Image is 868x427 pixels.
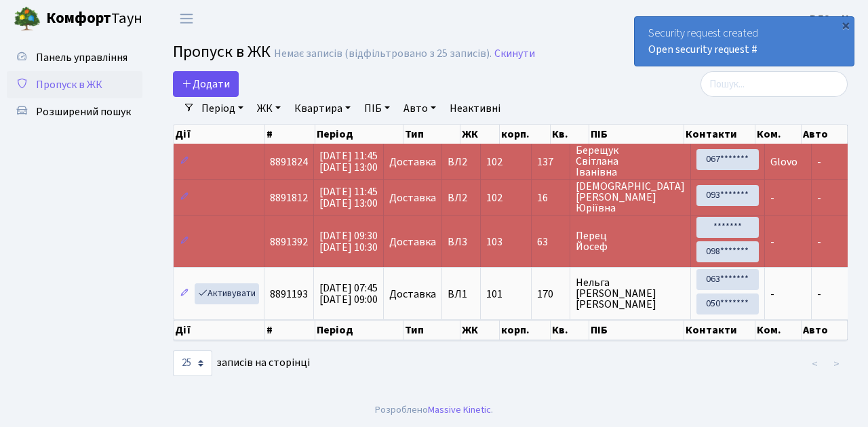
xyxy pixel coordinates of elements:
[448,237,475,247] span: ВЛ3
[389,157,436,167] span: Доставка
[7,44,142,71] a: Панель управління
[817,155,821,169] span: -
[315,320,403,340] th: Період
[36,104,131,119] span: Розширений пошук
[448,157,475,167] span: ВЛ2
[46,7,111,29] b: Комфорт
[428,403,491,417] a: Massive Kinetic
[182,77,230,91] span: Додати
[537,289,564,300] span: 170
[444,97,506,120] a: Неактивні
[755,320,802,340] th: Ком.
[389,192,436,203] span: Доставка
[270,287,308,302] span: 8891193
[770,235,774,249] span: -
[460,320,500,340] th: ЖК
[486,155,502,169] span: 102
[589,320,684,340] th: ПІБ
[173,40,271,64] span: Пропуск в ЖК
[648,42,757,57] a: Open security request #
[403,125,460,144] th: Тип
[537,157,564,167] span: 137
[195,283,259,304] a: Активувати
[7,98,142,125] a: Розширений пошук
[173,350,212,376] select: записів на сторінці
[500,125,551,144] th: корп.
[684,125,755,144] th: Контакти
[817,190,821,205] span: -
[36,77,102,92] span: Пропуск в ЖК
[635,17,854,66] div: Security request created
[448,289,475,300] span: ВЛ1
[319,148,378,175] span: [DATE] 11:45 [DATE] 13:00
[551,125,589,144] th: Кв.
[770,287,774,302] span: -
[701,71,848,97] input: Пошук...
[319,281,378,307] span: [DATE] 07:45 [DATE] 09:00
[817,235,821,249] span: -
[7,71,142,98] a: Пропуск в ЖК
[576,230,685,252] span: Перец Йосеф
[173,71,239,97] a: Додати
[398,97,441,120] a: Авто
[448,192,475,203] span: ВЛ2
[494,47,535,60] a: Скинути
[315,125,403,144] th: Період
[270,190,308,205] span: 8891812
[375,403,493,418] div: Розроблено .
[770,155,797,169] span: Glovo
[403,320,460,340] th: Тип
[173,350,310,376] label: записів на сторінці
[684,320,755,340] th: Контакти
[802,320,848,340] th: Авто
[174,125,265,144] th: Дії
[537,237,564,247] span: 63
[359,97,395,120] a: ПІБ
[274,47,492,60] div: Немає записів (відфільтровано з 25 записів).
[270,155,308,169] span: 8891824
[770,190,774,205] span: -
[174,320,265,340] th: Дії
[14,5,41,33] img: logo.png
[389,237,436,247] span: Доставка
[486,287,502,302] span: 101
[460,125,500,144] th: ЖК
[252,97,286,120] a: ЖК
[289,97,356,120] a: Квартира
[36,50,127,65] span: Панель управління
[551,320,589,340] th: Кв.
[319,184,378,211] span: [DATE] 11:45 [DATE] 13:00
[500,320,551,340] th: корп.
[755,125,802,144] th: Ком.
[576,145,685,178] span: Берещук Світлана Іванівна
[486,235,502,249] span: 103
[839,18,852,32] div: ×
[319,228,378,255] span: [DATE] 09:30 [DATE] 10:30
[589,125,684,144] th: ПІБ
[486,190,502,205] span: 102
[270,235,308,249] span: 8891392
[576,181,685,213] span: [DEMOGRAPHIC_DATA] [PERSON_NAME] Юріївна
[537,192,564,203] span: 16
[810,12,852,26] b: ВЛ2 -. К.
[265,125,315,144] th: #
[810,11,852,27] a: ВЛ2 -. К.
[170,7,203,30] button: Переключити навігацію
[196,97,249,120] a: Період
[389,289,436,300] span: Доставка
[802,125,848,144] th: Авто
[817,287,821,302] span: -
[46,7,142,30] span: Таун
[576,277,685,310] span: Нельга [PERSON_NAME] [PERSON_NAME]
[265,320,315,340] th: #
